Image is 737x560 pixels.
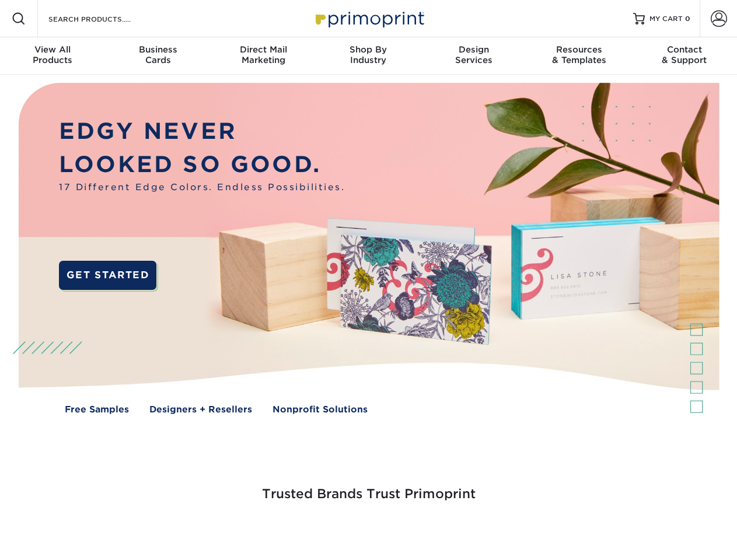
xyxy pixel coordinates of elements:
span: Shop By [316,44,421,55]
div: & Templates [526,44,631,65]
span: Resources [526,44,631,55]
img: Mini [408,532,409,533]
a: Direct MailMarketing [211,37,316,75]
div: Cards [105,44,210,65]
span: MY CART [649,14,683,24]
img: Amazon [519,532,520,533]
a: Shop ByIndustry [316,37,421,75]
div: Services [421,44,526,65]
span: Contact [632,44,737,55]
a: Free Samples [65,403,129,416]
span: Direct Mail [211,44,316,55]
p: EDGY NEVER [59,115,345,148]
img: Google [298,532,298,533]
h3: Trusted Brands Trust Primoprint [27,459,710,516]
a: DesignServices [421,37,526,75]
a: GET STARTED [59,261,156,290]
img: Goodwill [630,532,631,533]
span: 17 Different Edge Colors. Endless Possibilities. [59,181,345,194]
span: Business [105,44,210,55]
div: Industry [316,44,421,65]
div: Marketing [211,44,316,65]
img: Smoothie King [85,532,85,533]
a: BusinessCards [105,37,210,75]
img: Freeform [175,532,176,533]
span: 0 [685,15,690,23]
img: Primoprint [310,6,427,31]
span: Design [421,44,526,55]
a: Nonprofit Solutions [273,403,368,416]
a: Contact& Support [632,37,737,75]
input: SEARCH PRODUCTS..... [47,12,161,26]
p: LOOKED SO GOOD. [59,148,345,181]
a: Resources& Templates [526,37,631,75]
a: Designers + Resellers [149,403,252,416]
div: & Support [632,44,737,65]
